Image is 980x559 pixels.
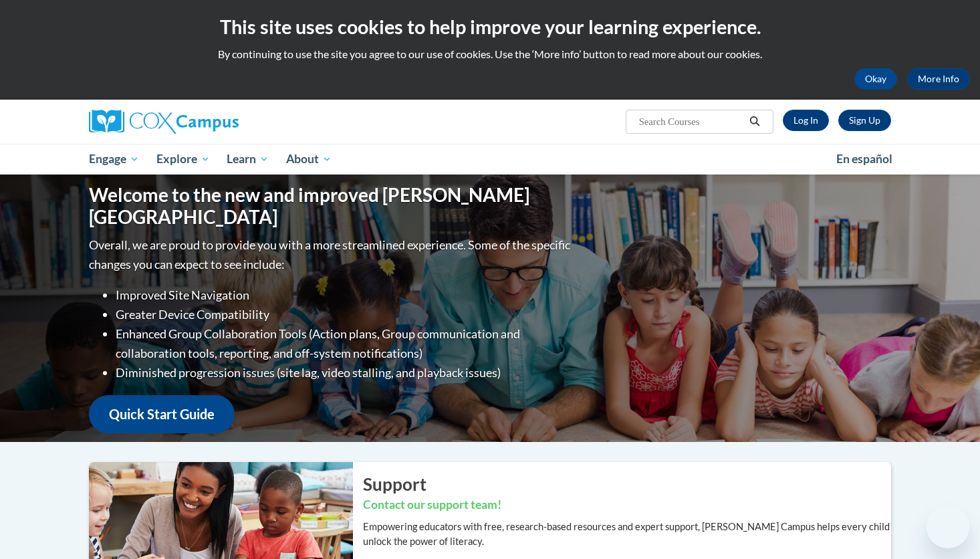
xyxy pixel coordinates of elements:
[227,151,269,167] span: Learn
[89,395,235,433] a: Quick Start Guide
[148,144,219,175] a: Explore
[907,68,970,90] a: More Info
[89,151,139,167] span: Engage
[116,363,574,382] li: Diminished progression issues (site lag, video stalling, and playback issues)
[10,47,970,62] p: By continuing to use the site you agree to our use of cookies. Use the ‘More info’ button to read...
[838,110,891,131] a: Register
[783,110,829,131] a: Log In
[927,506,969,548] iframe: Button to launch messaging window
[116,324,574,363] li: Enhanced Group Collaboration Tools (Action plans, Group communication and collaboration tools, re...
[156,151,210,167] span: Explore
[80,144,148,175] a: Engage
[277,144,340,175] a: About
[89,110,343,134] a: Cox Campus
[89,110,239,134] img: Cox Campus
[638,114,745,130] input: Search Courses
[363,472,891,496] h2: Support
[116,305,574,324] li: Greater Device Compatibility
[69,144,911,175] div: Main menu
[854,68,897,90] button: Okay
[218,144,277,175] a: Learn
[10,13,970,40] h2: This site uses cookies to help improve your learning experience.
[363,497,891,514] h3: Contact our support team!
[828,145,901,173] a: En español
[363,520,891,549] p: Empowering educators with free, research-based resources and expert support, [PERSON_NAME] Campus...
[836,152,892,166] span: En español
[116,286,574,305] li: Improved Site Navigation
[89,235,574,274] p: Overall, we are proud to provide you with a more streamlined experience. Some of the specific cha...
[89,184,574,229] h1: Welcome to the new and improved [PERSON_NAME][GEOGRAPHIC_DATA]
[286,151,332,167] span: About
[745,114,765,130] button: Search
